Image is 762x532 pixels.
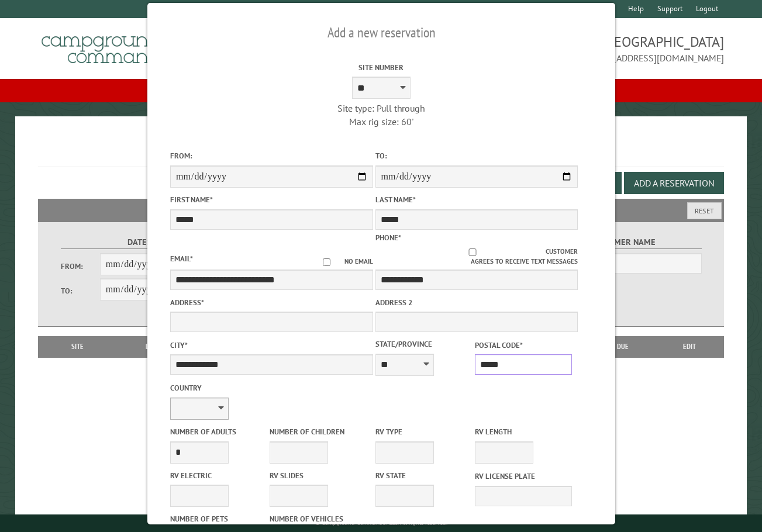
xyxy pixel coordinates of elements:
[375,247,577,267] label: Customer agrees to receive text messages
[170,194,373,205] label: First Name
[375,470,472,481] label: RV State
[170,426,267,437] label: Number of Adults
[687,202,722,219] button: Reset
[308,257,373,267] label: No email
[375,233,401,243] label: Phone
[544,236,701,249] label: Customer Name
[61,236,218,249] label: Dates
[280,62,482,73] label: Site Number
[170,382,373,393] label: Country
[38,135,724,167] h1: Reservations
[170,297,373,308] label: Address
[44,336,111,357] th: Site
[170,22,592,44] h2: Add a new reservation
[270,426,367,437] label: Number of Children
[375,297,577,308] label: Address 2
[61,285,100,296] label: To:
[111,336,198,357] th: Dates
[399,248,546,256] input: Customer agrees to receive text messages
[170,340,373,351] label: City
[270,513,367,524] label: Number of Vehicles
[280,102,482,115] div: Site type: Pull through
[38,23,184,68] img: Campground Commander
[170,513,267,524] label: Number of Pets
[270,470,367,481] label: RV Slides
[624,172,724,194] button: Add a Reservation
[315,519,447,527] small: © Campground Commander LLC. All rights reserved.
[474,471,571,482] label: RV License Plate
[38,199,724,221] h2: Filters
[474,426,571,437] label: RV Length
[375,338,472,350] label: State/Province
[655,336,724,357] th: Edit
[170,150,373,161] label: From:
[474,340,571,351] label: Postal Code
[61,261,100,272] label: From:
[591,336,655,357] th: Due
[375,150,577,161] label: To:
[375,194,577,205] label: Last Name
[170,254,193,264] label: Email
[308,258,344,266] input: No email
[170,470,267,481] label: RV Electric
[375,426,472,437] label: RV Type
[280,115,482,128] div: Max rig size: 60'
